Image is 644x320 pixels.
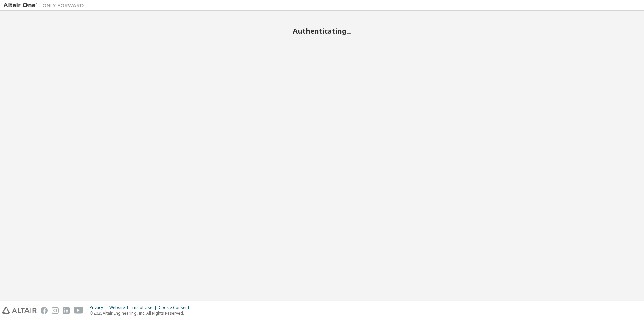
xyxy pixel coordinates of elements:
[2,307,37,314] img: altair_logo.svg
[90,310,193,316] p: © 2025 Altair Engineering, Inc. All Rights Reserved.
[41,307,48,314] img: facebook.svg
[90,305,109,310] div: Privacy
[159,305,193,310] div: Cookie Consent
[63,307,70,314] img: linkedin.svg
[3,2,87,9] img: Altair One
[52,307,59,314] img: instagram.svg
[109,305,159,310] div: Website Terms of Use
[74,307,84,314] img: youtube.svg
[3,27,641,35] h2: Authenticating...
